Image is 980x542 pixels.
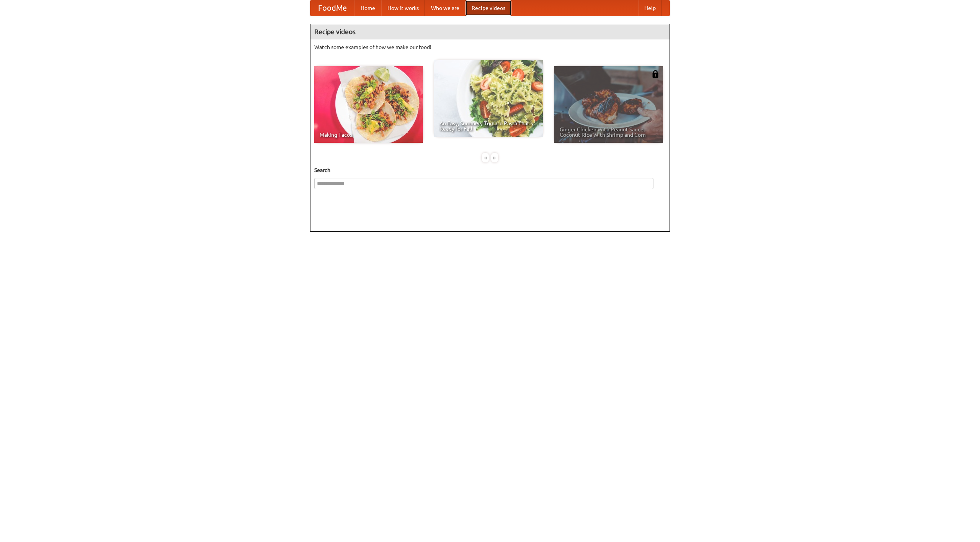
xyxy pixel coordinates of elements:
a: An Easy, Summery Tomato Pasta That's Ready for Fall [434,60,543,137]
a: How it works [381,0,425,16]
span: Making Tacos [320,132,418,138]
a: Who we are [425,0,465,16]
a: Home [354,0,381,16]
div: » [491,153,498,162]
div: « [482,153,489,162]
p: Watch some examples of how we make our food! [314,43,666,51]
img: 483408.png [652,70,659,78]
a: Help [638,0,662,16]
h4: Recipe videos [310,24,670,39]
a: Making Tacos [314,66,423,143]
a: FoodMe [310,0,354,16]
a: Recipe videos [465,0,511,16]
h5: Search [314,166,666,174]
span: An Easy, Summery Tomato Pasta That's Ready for Fall [439,121,537,131]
